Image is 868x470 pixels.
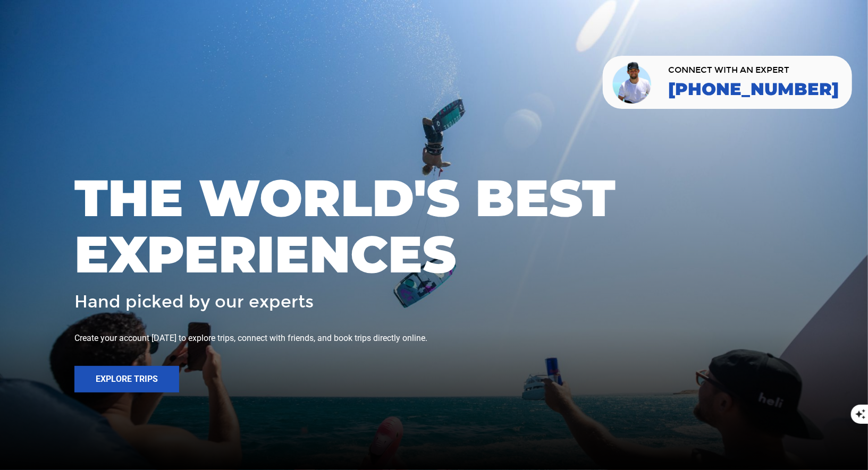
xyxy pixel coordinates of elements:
[668,66,839,74] span: CONNECT WITH AN EXPERT
[74,366,179,392] button: Explore Trips
[668,80,839,99] a: [PHONE_NUMBER]
[74,170,794,282] span: THE WORLD'S BEST EXPERIENCES
[74,332,794,345] div: Create your account [DATE] to explore trips, connect with friends, and book trips directly online.
[74,293,314,311] span: Hand picked by our experts
[611,60,655,105] img: contact our team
